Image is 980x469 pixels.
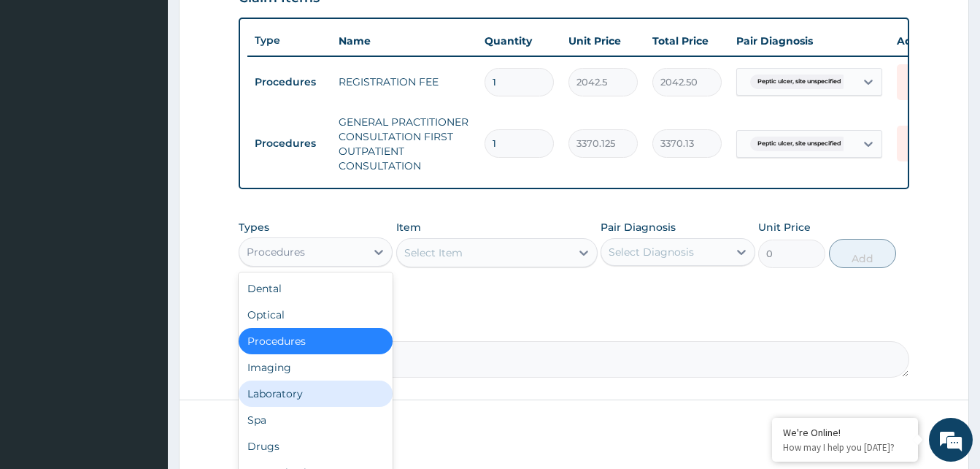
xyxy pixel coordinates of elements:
[7,313,278,365] textarea: Type your message and hit 'Enter'
[239,321,909,333] label: Comment
[645,26,729,56] th: Total Price
[829,239,896,268] button: Add
[561,26,645,56] th: Unit Price
[239,221,269,234] label: Types
[27,73,59,110] img: d_794563401_company_1708531726252_794563401
[331,107,477,180] td: GENERAL PRACTITIONER CONSULTATION FIRST OUTPATIENT CONSULTATION
[609,245,694,259] div: Select Diagnosis
[890,26,962,56] th: Actions
[239,275,393,302] div: Dental
[247,245,305,259] div: Procedures
[85,141,201,289] span: We're online!
[239,328,393,354] div: Procedures
[331,26,477,56] th: Name
[477,26,561,56] th: Quantity
[404,245,463,260] div: Select Item
[783,426,907,439] div: We're Online!
[758,220,811,234] label: Unit Price
[239,381,393,407] div: Laboratory
[239,433,393,460] div: Drugs
[729,26,890,56] th: Pair Diagnosis
[750,137,849,151] span: Peptic ulcer, site unspecified
[239,302,393,328] div: Optical
[247,130,331,157] td: Procedures
[783,441,907,454] p: How may I help you today?
[239,407,393,433] div: Spa
[239,7,274,42] div: Minimize live chat window
[396,220,421,234] label: Item
[247,27,331,54] th: Type
[750,75,849,89] span: Peptic ulcer, site unspecified
[76,82,245,101] div: Chat with us now
[331,67,477,96] td: REGISTRATION FEE
[601,220,676,234] label: Pair Diagnosis
[247,69,331,96] td: Procedures
[239,354,393,381] div: Imaging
